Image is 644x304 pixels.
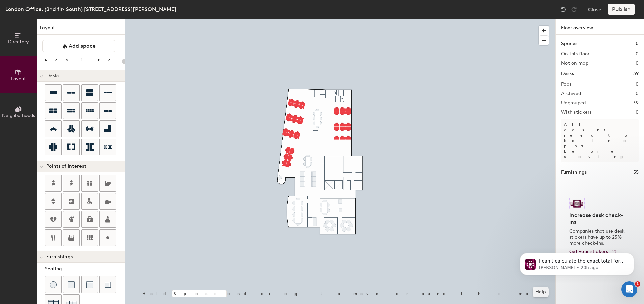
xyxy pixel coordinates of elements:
[8,39,29,45] span: Directory
[561,82,571,87] h2: Pods
[561,51,590,57] h2: On this floor
[636,40,639,47] h1: 0
[69,43,96,49] span: Add space
[46,254,73,260] span: Furnishings
[45,265,125,273] div: Seating
[561,169,587,176] h1: Furnishings
[561,100,586,106] h2: Ungrouped
[571,6,577,13] img: Redo
[42,40,115,52] button: Add space
[29,26,116,32] p: Message from Robin, sent 20h ago
[86,281,93,288] img: Couch (middle)
[636,61,639,66] h2: 0
[561,61,588,66] h2: Not on map
[569,212,627,225] h4: Increase desk check-ins
[50,281,57,288] img: Stool
[2,113,35,118] span: Neighborhoods
[81,276,98,293] button: Couch (middle)
[561,119,639,162] p: All desks need to be in a pod before saving
[104,281,111,288] img: Couch (corner)
[11,76,26,82] span: Layout
[636,51,639,57] h2: 0
[561,91,581,96] h2: Archived
[561,110,592,115] h2: With stickers
[63,276,80,293] button: Cushion
[556,19,644,35] h1: Floor overview
[46,73,59,79] span: Desks
[29,19,115,132] span: I can't calculate the exact total for you since I don't have access to your specific account data...
[633,100,639,106] h2: 39
[636,110,639,115] h2: 0
[560,6,567,13] img: Undo
[621,281,637,297] iframe: Intercom live chat
[46,164,86,169] span: Points of Interest
[533,287,549,297] button: Help
[561,40,577,47] h1: Spaces
[45,276,62,293] button: Stool
[633,70,639,78] h1: 39
[633,169,639,176] h1: 55
[5,5,176,13] div: London Office, (2nd flr- South) [STREET_ADDRESS][PERSON_NAME]
[636,82,639,87] h2: 0
[588,4,601,15] button: Close
[635,281,640,287] span: 1
[569,198,585,209] img: Sticker logo
[561,70,574,78] h1: Desks
[37,24,125,35] h1: Layout
[636,91,639,96] h2: 0
[68,281,75,288] img: Cushion
[45,57,119,63] div: Resize
[569,228,627,246] p: Companies that use desk stickers have up to 25% more check-ins.
[99,276,116,293] button: Couch (corner)
[510,239,644,286] iframe: Intercom notifications message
